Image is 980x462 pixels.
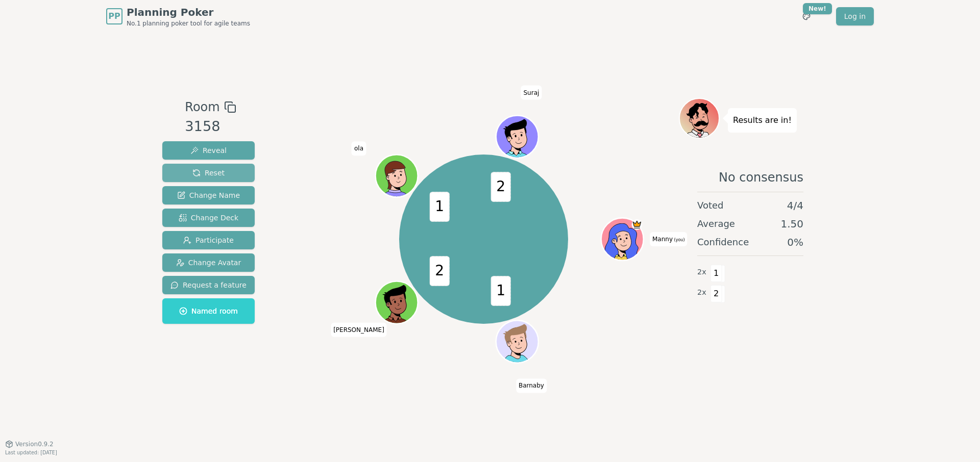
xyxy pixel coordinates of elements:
span: Change Avatar [176,258,241,268]
span: Version 0.9.2 [15,440,54,448]
span: 4 / 4 [787,198,803,213]
span: Participate [183,235,234,245]
button: Change Avatar [162,253,255,272]
span: 1 [429,192,449,222]
span: Average [697,217,735,231]
span: Click to change your name [650,232,688,246]
a: Log in [836,7,874,25]
button: Change Deck [162,209,255,227]
span: Reveal [190,145,227,156]
span: (you) [673,238,685,242]
span: Last updated: [DATE] [5,450,57,455]
span: 2 [429,256,449,287]
span: Confidence [697,235,749,249]
span: Click to change your name [352,141,366,156]
span: 2 x [697,287,706,298]
span: PP [108,10,120,22]
div: New! [803,3,832,14]
button: New! [797,7,816,25]
button: Reset [162,164,255,182]
span: 1 [491,276,510,306]
span: Click to change your name [331,322,387,337]
button: Version0.9.2 [5,440,54,448]
span: Planning Poker [127,5,250,19]
span: Change Deck [179,213,238,223]
span: Click to change your name [516,378,547,393]
a: PPPlanning PokerNo.1 planning poker tool for agile teams [106,5,250,28]
span: 0 % [787,235,803,249]
span: 2 [710,285,722,302]
span: 1.50 [780,217,803,231]
span: 2 [491,172,510,202]
button: Named room [162,298,255,324]
span: Manny is the host [631,219,642,230]
span: No.1 planning poker tool for agile teams [127,19,250,28]
button: Participate [162,231,255,249]
span: 1 [710,265,722,282]
span: No consensus [719,169,803,186]
span: Room [185,98,219,116]
button: Request a feature [162,276,255,294]
div: 3158 [185,116,236,137]
button: Reveal [162,141,255,160]
button: Change Name [162,186,255,204]
button: Click to change your avatar [602,219,642,259]
span: Request a feature [170,280,247,290]
p: Results are in! [733,113,792,127]
span: Change Name [177,190,240,200]
span: Click to change your name [521,85,542,99]
span: Named room [179,306,238,316]
span: 2 x [697,267,706,278]
span: Voted [697,198,724,213]
span: Reset [192,168,225,178]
